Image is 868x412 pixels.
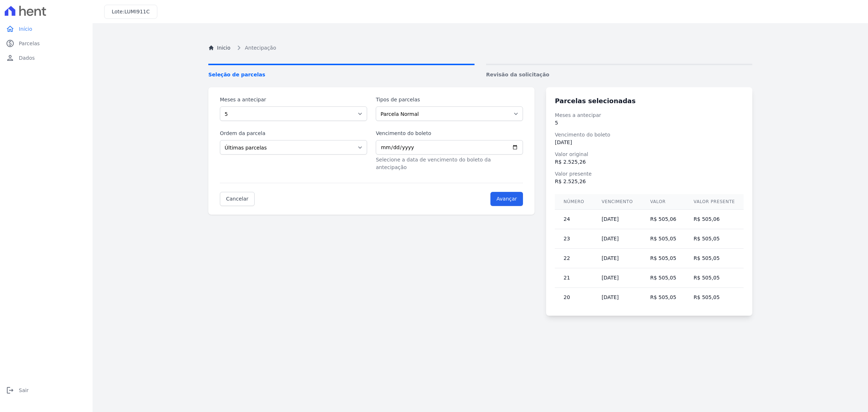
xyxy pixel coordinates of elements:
[685,194,744,210] th: Valor presente
[555,96,744,106] h3: Parcelas selecionadas
[593,268,641,288] td: [DATE]
[3,36,90,51] a: paidParcelas
[208,71,475,79] span: Seleção de parcelas
[376,156,523,171] p: Selecione a data de vencimento do boleto da antecipação
[208,44,230,52] a: Inicio
[685,288,744,307] td: R$ 505,05
[6,25,14,33] i: home
[220,96,367,104] label: Meses a antecipar
[593,249,641,268] td: [DATE]
[3,383,90,398] a: logoutSair
[642,288,685,307] td: R$ 505,05
[685,229,744,249] td: R$ 505,05
[6,386,14,395] i: logout
[555,151,744,158] dt: Valor original
[555,229,593,249] td: 23
[685,268,744,288] td: R$ 505,05
[593,229,641,249] td: [DATE]
[642,194,685,210] th: Valor
[376,130,523,137] label: Vencimento do boleto
[593,194,641,210] th: Vencimento
[486,71,752,79] span: Revisão da solicitação
[642,229,685,249] td: R$ 505,05
[685,210,744,229] td: R$ 505,06
[642,249,685,268] td: R$ 505,05
[642,210,685,229] td: R$ 505,06
[220,130,367,137] label: Ordem da parcela
[19,387,29,394] span: Sair
[685,249,744,268] td: R$ 505,05
[19,40,40,47] span: Parcelas
[19,25,32,33] span: Início
[220,192,255,206] a: Cancelar
[3,22,90,36] a: homeInício
[555,112,744,119] dt: Meses a antecipar
[555,288,593,307] td: 20
[124,9,150,14] span: LUMI911C
[555,210,593,229] td: 24
[593,210,641,229] td: [DATE]
[555,139,744,146] dd: [DATE]
[6,54,14,62] i: person
[6,39,14,48] i: paid
[112,8,150,16] h3: Lote:
[555,249,593,268] td: 22
[555,158,744,166] dd: R$ 2.525,26
[208,43,752,52] nav: Breadcrumb
[376,96,523,104] label: Tipos de parcelas
[245,44,276,52] span: Antecipação
[642,268,685,288] td: R$ 505,05
[593,288,641,307] td: [DATE]
[3,51,90,65] a: personDados
[19,54,35,62] span: Dados
[490,192,523,206] input: Avançar
[555,131,744,139] dt: Vencimento do boleto
[555,178,744,185] dd: R$ 2.525,26
[555,170,744,178] dt: Valor presente
[208,64,752,79] nav: Progress
[555,268,593,288] td: 21
[555,194,593,210] th: Número
[555,119,744,127] dd: 5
